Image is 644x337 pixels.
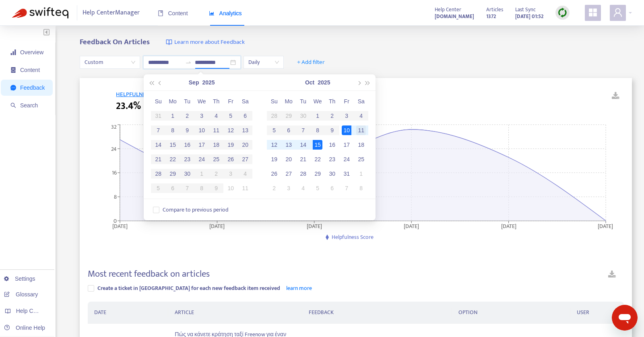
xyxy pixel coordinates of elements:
div: 29 [313,169,322,179]
td: 2025-10-21 [296,152,310,166]
div: 22 [313,154,322,164]
th: Su [151,94,165,109]
td: 2025-11-03 [281,181,296,195]
span: Search [20,102,38,109]
div: 28 [298,169,308,179]
td: 2025-11-05 [310,181,325,195]
th: Sa [354,94,368,109]
span: message [10,85,16,90]
td: 2025-11-01 [354,166,368,181]
iframe: Button to launch messaging window [612,305,638,331]
a: [DOMAIN_NAME] [435,12,474,21]
td: 2025-10-25 [354,152,368,166]
button: Oct [305,74,314,90]
tspan: 16 [112,168,117,177]
span: to [185,59,192,66]
div: 16 [327,140,337,150]
th: Fr [339,94,354,109]
td: 2025-10-29 [310,166,325,181]
th: Th [209,94,223,109]
div: 19 [269,154,279,164]
a: Settings [4,275,35,282]
td: 2025-10-16 [325,138,339,152]
td: 2025-10-18 [354,138,368,152]
div: 21 [298,154,308,164]
tspan: [DATE] [112,221,128,230]
span: + Add filter [297,58,325,67]
span: Helpfulness Score [332,232,374,242]
td: 2025-10-12 [267,138,281,152]
tspan: 32 [111,122,117,132]
strong: [DOMAIN_NAME] [435,12,474,21]
div: 2 [269,183,279,193]
button: Sep [189,74,199,90]
div: 20 [284,154,293,164]
td: 2025-11-06 [325,181,339,195]
th: OPTION [452,302,570,324]
div: 3 [284,183,293,193]
span: area-chart [209,10,215,16]
td: 2025-10-10 [339,123,354,138]
div: 11 [240,183,250,193]
div: 4 [298,183,308,193]
span: Create a ticket in [GEOGRAPHIC_DATA] for each new feedback item received [97,284,280,293]
h4: Most recent feedback on articles [88,269,210,279]
a: learn more [286,284,312,293]
span: appstore [588,8,598,17]
tspan: [DATE] [501,221,516,230]
th: FEEDBACK [302,302,452,324]
th: Sa [238,94,252,109]
div: 13 [284,140,293,150]
b: Feedback On Articles [80,36,150,48]
button: 2025 [202,74,215,90]
th: Fr [223,94,238,109]
span: book [158,10,163,16]
td: 2025-10-10 [223,181,238,195]
img: image-link [166,39,172,45]
div: 24 [342,154,351,164]
div: 26 [269,169,279,179]
td: 2025-10-24 [339,152,354,166]
div: 25 [356,154,366,164]
td: 2025-10-11 [354,123,368,138]
div: 7 [342,183,351,193]
tspan: 8 [114,192,117,201]
th: Th [325,94,339,109]
a: Glossary [4,291,38,298]
div: 27 [284,169,293,179]
div: 10 [226,183,235,193]
tspan: [DATE] [307,221,322,230]
tspan: [DATE] [210,221,225,230]
tspan: [DATE] [598,221,613,230]
span: Articles [486,5,503,14]
td: 2025-10-23 [325,152,339,166]
span: search [10,103,16,108]
div: 31 [342,169,351,179]
div: 5 [313,183,322,193]
span: Compare to previous period [159,205,232,214]
th: We [310,94,325,109]
div: 23 [327,154,337,164]
span: 23.4% [116,99,141,113]
td: 2025-11-02 [267,181,281,195]
span: Help Center [435,5,461,14]
div: 30 [327,169,337,179]
span: Custom [85,56,135,68]
button: 2025 [318,74,330,90]
td: 2025-10-13 [281,138,296,152]
td: 2025-10-19 [267,152,281,166]
span: Last Sync [515,5,536,14]
td: 2025-11-08 [354,181,368,195]
span: Help Centers [16,308,49,314]
a: Online Help [4,325,45,331]
th: DATE [88,302,168,324]
tspan: 24 [111,144,117,153]
td: 2025-10-17 [339,138,354,152]
span: container [10,67,16,73]
span: Help Center Manager [83,5,140,21]
span: Overview [20,49,43,55]
th: Tu [296,94,310,109]
th: Mo [281,94,296,109]
td: 2025-11-07 [339,181,354,195]
div: 8 [356,183,366,193]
